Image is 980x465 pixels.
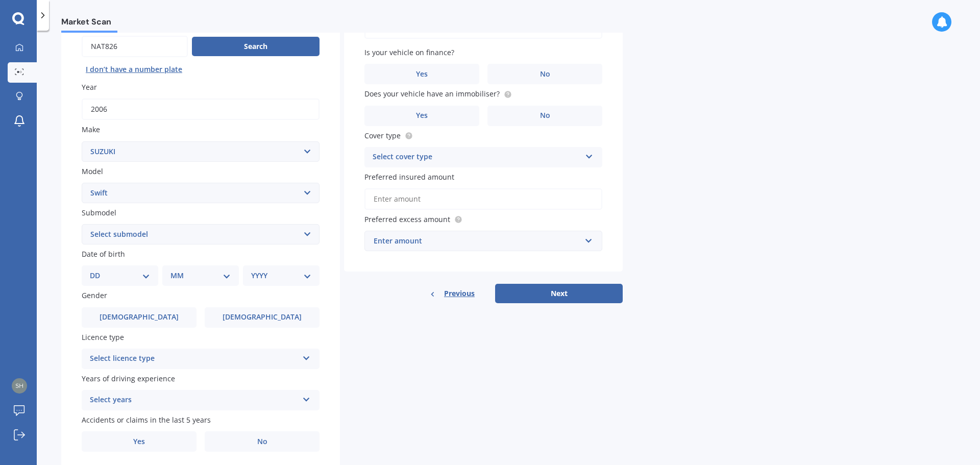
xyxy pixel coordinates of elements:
[82,125,100,135] span: Make
[82,415,211,425] span: Accidents or claims in the last 5 years
[192,37,320,56] button: Search
[90,394,298,406] div: Select years
[364,172,454,182] span: Preferred insured amount
[444,286,475,301] span: Previous
[364,47,454,57] span: Is your vehicle on finance?
[416,111,428,120] span: Yes
[82,99,320,120] input: YYYY
[540,70,550,79] span: No
[364,188,602,210] input: Enter amount
[82,332,124,342] span: Licence type
[364,131,401,140] span: Cover type
[364,89,500,99] span: Does your vehicle have an immobiliser?
[257,437,267,446] span: No
[82,61,186,78] button: I don’t have a number plate
[416,70,428,79] span: Yes
[495,284,623,303] button: Next
[82,291,107,301] span: Gender
[82,166,103,176] span: Model
[82,374,175,383] span: Years of driving experience
[90,353,298,365] div: Select licence type
[100,313,179,322] span: [DEMOGRAPHIC_DATA]
[82,36,188,57] input: Enter plate number
[223,313,302,322] span: [DEMOGRAPHIC_DATA]
[540,111,550,120] span: No
[373,151,581,163] div: Select cover type
[82,249,125,259] span: Date of birth
[82,208,116,217] span: Submodel
[364,214,450,224] span: Preferred excess amount
[61,17,117,31] span: Market Scan
[12,378,27,394] img: 69c4425b6c6481f0861269b22650ea74
[374,235,581,247] div: Enter amount
[133,437,145,446] span: Yes
[82,82,97,92] span: Year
